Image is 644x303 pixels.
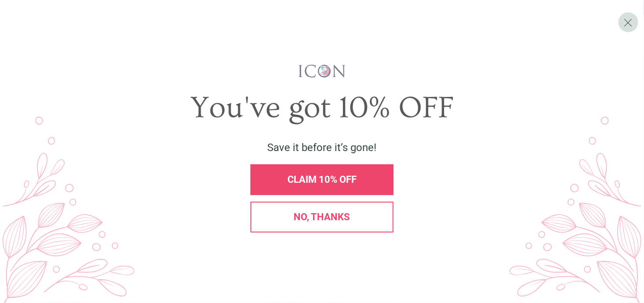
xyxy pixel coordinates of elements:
span: X [624,16,633,29]
span: You've got 10% OFF [190,91,454,125]
img: iconwallstickersl_1754656298800.png [297,64,347,79]
span: CLAIM 10% OFF [287,174,357,185]
span: No, thanks [294,211,350,222]
span: Save it before it’s gone! [268,141,377,154]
